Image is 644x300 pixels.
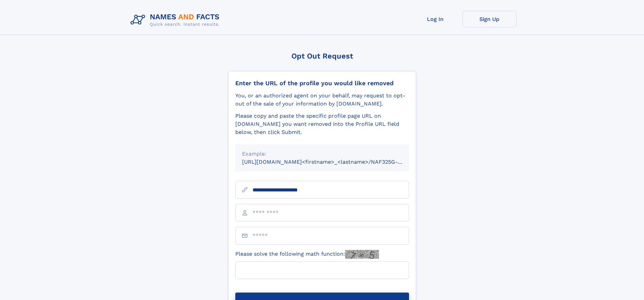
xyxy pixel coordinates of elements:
img: Logo Names and Facts [128,11,225,29]
div: Opt Out Request [228,52,416,60]
div: Enter the URL of the profile you would like removed [235,79,409,87]
a: Log In [408,11,462,27]
label: Please solve the following math function: [235,250,379,259]
div: Please copy and paste the specific profile page URL on [DOMAIN_NAME] you want removed into the Pr... [235,112,409,136]
div: Example: [242,150,402,158]
a: Sign Up [462,11,517,27]
small: [URL][DOMAIN_NAME]<firstname>_<lastname>/NAF325G-xxxxxxxx [242,159,422,165]
div: You, or an authorized agent on your behalf, may request to opt-out of the sale of your informatio... [235,92,409,108]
